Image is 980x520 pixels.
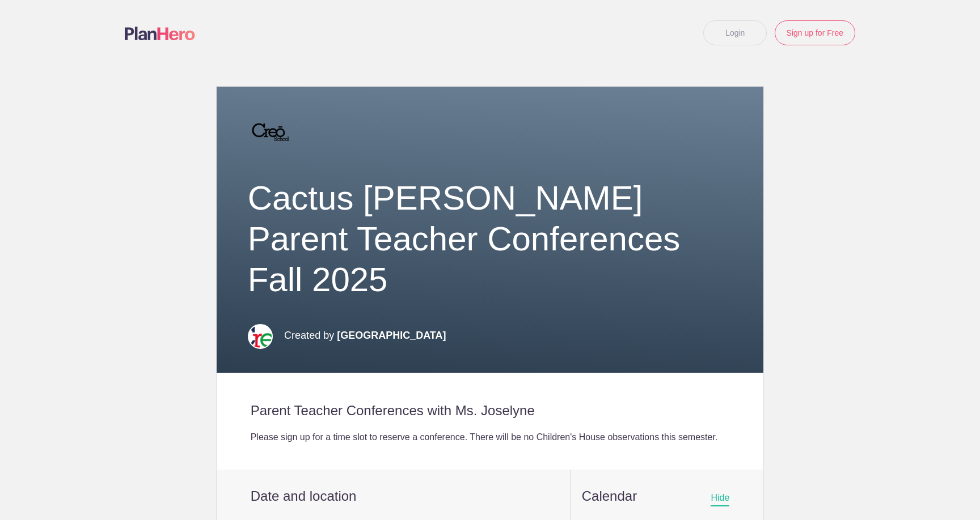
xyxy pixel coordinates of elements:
[775,20,855,45] a: Sign up for Free
[248,324,273,349] img: Creo
[248,178,733,300] h1: Cactus [PERSON_NAME] Parent Teacher Conferences Fall 2025
[248,110,293,155] img: 2
[711,493,729,506] span: Hide
[703,20,767,45] a: Login
[251,431,730,444] div: Please sign up for a time slot to reserve a conference. There will be no Children's House observa...
[251,488,530,505] h2: Date and location
[251,402,730,419] h2: Parent Teacher Conferences with Ms. Joselyne
[284,323,446,348] p: Created by
[337,330,446,341] span: [GEOGRAPHIC_DATA]
[582,488,637,505] div: Calendar
[125,27,195,40] img: Logo main planhero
